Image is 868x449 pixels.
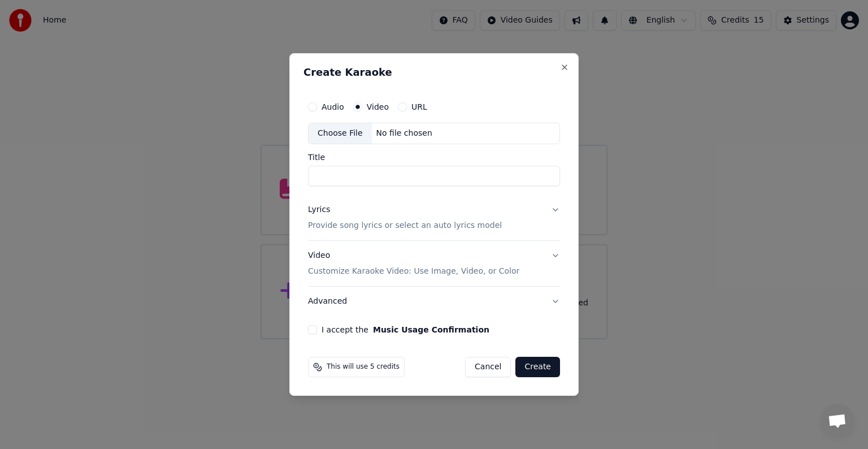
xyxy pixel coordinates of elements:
[373,326,489,334] button: I accept the
[308,266,519,277] p: Customize Karaoke Video: Use Image, Video, or Color
[327,362,400,372] span: This will use 5 credits
[309,123,372,144] div: Choose File
[308,287,560,316] button: Advanced
[322,103,344,111] label: Audio
[465,357,511,377] button: Cancel
[303,67,565,77] h2: Create Karaoke
[515,357,560,377] button: Create
[308,195,560,240] button: LyricsProvide song lyrics or select an auto lyrics model
[411,103,427,111] label: URL
[308,250,519,277] div: Video
[322,326,489,334] label: I accept the
[367,103,389,111] label: Video
[308,241,560,286] button: VideoCustomize Karaoke Video: Use Image, Video, or Color
[308,220,502,231] p: Provide song lyrics or select an auto lyrics model
[372,128,437,139] div: No file chosen
[308,204,330,215] div: Lyrics
[308,153,560,161] label: Title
